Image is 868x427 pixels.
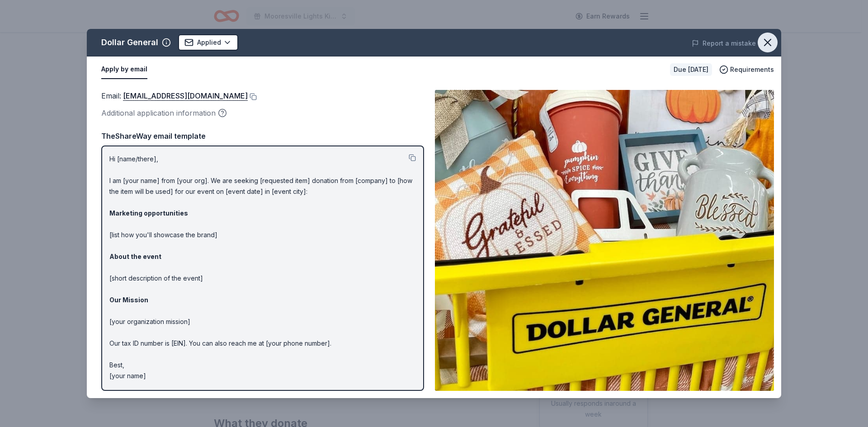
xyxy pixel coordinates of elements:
img: Image for Dollar General [435,90,774,391]
div: Additional application information [101,107,424,119]
button: Applied [178,34,238,51]
span: Applied [197,37,221,48]
button: Requirements [719,64,774,75]
strong: Marketing opportunities [109,209,188,217]
div: Due [DATE] [670,63,712,76]
div: Dollar General [101,35,158,50]
p: Hi [name/there], I am [your name] from [your org]. We are seeking [requested item] donation from ... [109,154,416,381]
button: Apply by email [101,60,147,79]
strong: About the event [109,253,161,260]
strong: Our Mission [109,296,148,304]
span: Email : [101,91,248,100]
div: TheShareWay email template [101,130,424,142]
span: Requirements [730,64,774,75]
a: [EMAIL_ADDRESS][DOMAIN_NAME] [123,90,248,102]
button: Report a mistake [692,38,756,49]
